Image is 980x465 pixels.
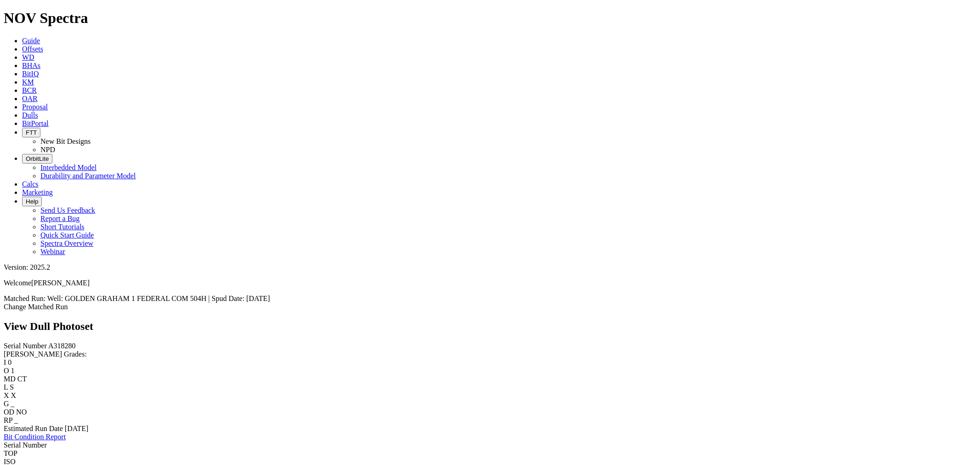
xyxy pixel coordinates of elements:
[22,70,39,78] a: BitIQ
[22,45,43,53] a: Offsets
[40,137,91,145] a: New Bit Designs
[4,367,9,374] label: O
[40,172,136,180] a: Durability and Parameter Model
[4,433,66,441] a: Bit Condition Report
[4,10,976,27] h1: NOV Spectra
[40,231,94,239] a: Quick Start Guide
[4,263,976,272] div: Version: 2025.2
[22,111,38,119] a: Dulls
[11,400,15,408] span: _
[4,449,17,457] span: TOP
[4,425,63,432] label: Estimated Run Date
[4,320,976,333] h2: View Dull Photoset
[22,128,40,137] button: FTT
[40,248,65,255] a: Webinar
[65,425,89,432] span: [DATE]
[4,279,976,287] p: Welcome
[26,155,49,162] span: OrbitLite
[22,95,38,102] a: OAR
[4,350,976,358] div: [PERSON_NAME] Grades:
[40,164,96,171] a: Interbedded Model
[40,223,85,231] a: Short Tutorials
[22,37,40,45] a: Guide
[40,215,79,222] a: Report a Bug
[22,103,48,111] a: Proposal
[4,375,16,383] label: MD
[4,441,47,449] span: Serial Number
[4,295,45,302] span: Matched Run:
[4,400,9,408] label: G
[22,53,34,61] a: WD
[22,197,42,206] button: Help
[22,154,52,164] button: OrbitLite
[22,180,39,188] a: Calcs
[22,86,37,94] a: BCR
[4,391,9,399] label: X
[22,119,49,127] a: BitPortal
[17,375,27,383] span: CT
[4,408,14,416] label: OD
[11,367,15,374] span: 1
[11,391,17,399] span: X
[4,416,12,424] label: RP
[47,295,270,302] span: Well: GOLDEN GRAHAM 1 FEDERAL COM 504H | Spud Date: [DATE]
[40,239,93,247] a: Spectra Overview
[10,383,14,391] span: S
[16,408,27,416] span: NO
[26,129,37,136] span: FTT
[22,62,40,69] a: BHAs
[40,146,55,153] a: NPD
[4,358,6,366] label: I
[40,206,95,214] a: Send Us Feedback
[4,303,68,311] a: Change Matched Run
[14,416,18,424] span: _
[31,279,90,287] span: [PERSON_NAME]
[26,198,38,205] span: Help
[22,188,53,196] a: Marketing
[8,358,11,366] span: 0
[48,342,76,350] span: A318280
[4,383,8,391] label: L
[22,78,34,86] a: KM
[4,342,47,350] label: Serial Number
